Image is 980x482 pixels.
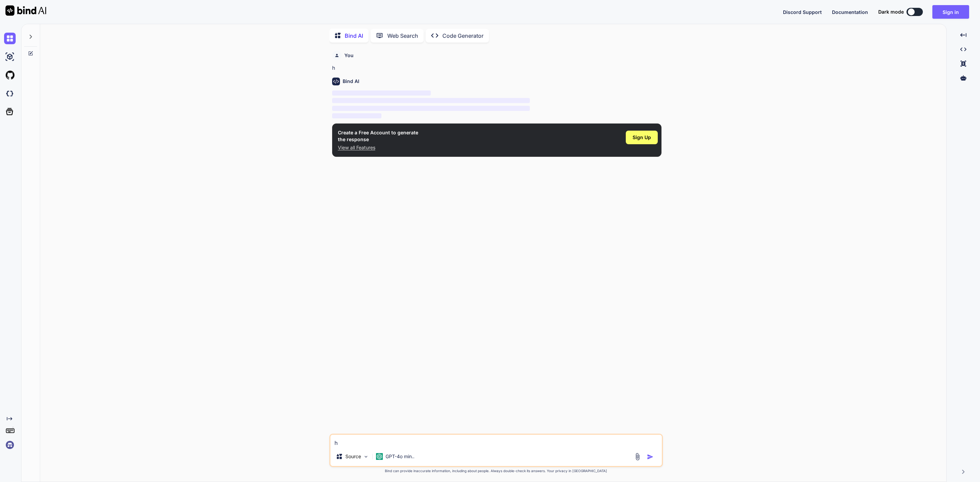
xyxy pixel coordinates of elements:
p: GPT-4o min.. [386,453,414,460]
span: ‌ [332,98,530,103]
button: Sign in [932,5,969,19]
span: ‌ [332,90,431,96]
img: Bind AI [5,5,46,16]
h6: You [344,52,354,59]
img: icon [647,453,654,460]
h6: Bind AI [343,78,359,85]
span: ‌ [332,113,381,118]
button: Documentation [832,9,868,16]
img: chat [4,33,16,44]
p: Source [345,453,361,460]
p: Code Generator [442,32,484,40]
p: Bind AI [345,32,363,40]
img: githubLight [4,69,16,81]
span: ‌ [332,106,530,111]
img: signin [4,439,16,451]
p: Bind can provide inaccurate information, including about people. Always double-check its answers.... [329,468,663,473]
p: View all Features [338,144,418,151]
img: ai-studio [4,51,16,63]
img: Pick Models [363,454,369,460]
span: Sign Up [633,134,651,141]
p: h [332,64,661,72]
h1: Create a Free Account to generate the response [338,129,418,143]
p: Web Search [387,32,418,40]
span: Dark mode [878,9,904,15]
img: darkCloudIdeIcon [4,88,16,99]
img: attachment [634,453,641,461]
button: Discord Support [783,9,822,16]
img: GPT-4o mini [376,453,383,460]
